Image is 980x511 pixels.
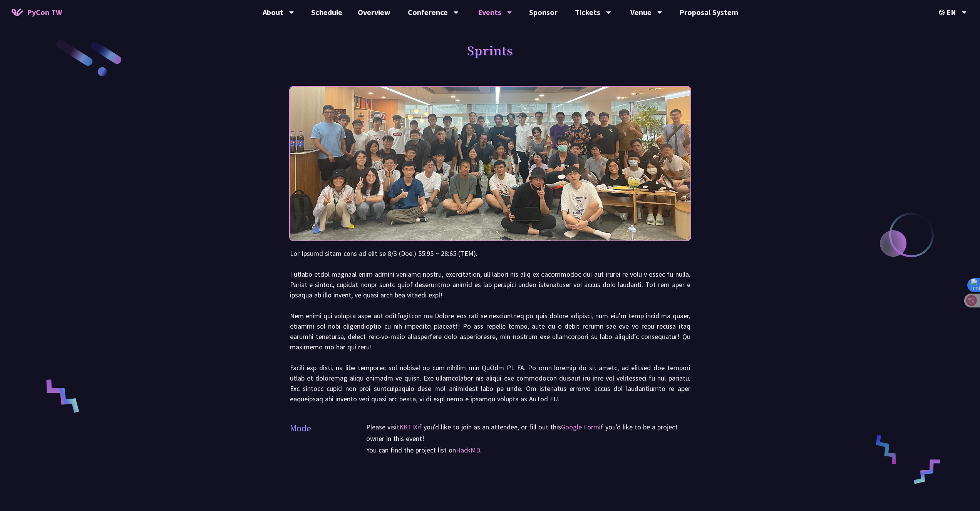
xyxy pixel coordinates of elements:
a: HackMD [456,446,480,454]
p: You can find the project list on . [366,444,690,456]
h1: Sprints [467,38,513,62]
a: KKTIX [399,422,417,431]
img: Photo of PyCon Taiwan Sprints [290,66,690,261]
a: Google Form [561,422,599,431]
img: Home icon of PyCon TW 2025 [12,8,23,16]
p: Please visit if you'd like to join as an attendee, or fill out this if you'd like to be a project... [366,421,690,444]
a: PyCon TW [4,3,70,22]
span: PyCon TW [27,7,62,18]
p: Lor Ipsumd sitam cons ad elit se 8/3 (Doe.) 55:95 ~ 28:65 (TEM). I utlabo etdol magnaal enim admi... [290,248,690,404]
p: Mode [290,421,311,435]
img: Locale Icon [939,10,946,15]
